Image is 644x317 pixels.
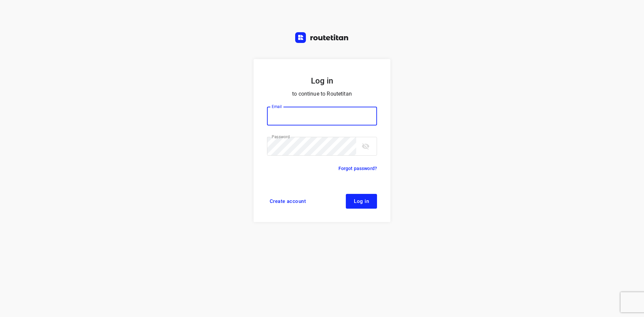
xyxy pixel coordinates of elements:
[295,32,349,45] a: Routetitan
[346,194,377,209] button: Log in
[295,32,349,43] img: Routetitan
[359,140,372,153] button: toggle password visibility
[354,199,369,204] span: Log in
[267,75,377,87] h5: Log in
[267,89,377,99] p: to continue to Routetitan
[267,194,309,209] a: Create account
[270,199,306,204] span: Create account
[338,164,377,172] a: Forgot password?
